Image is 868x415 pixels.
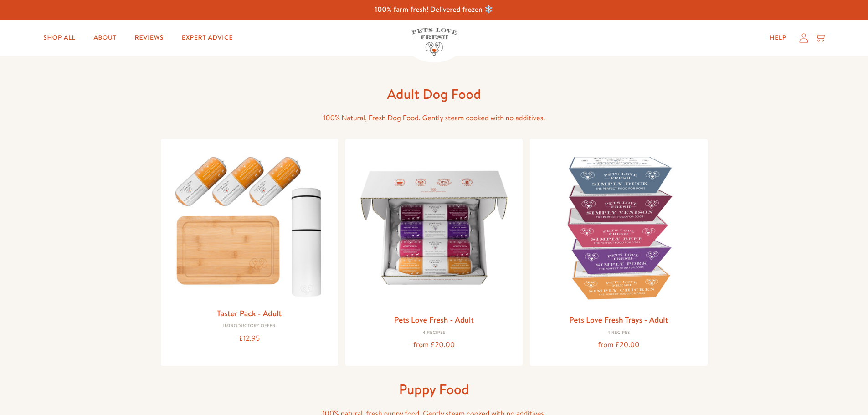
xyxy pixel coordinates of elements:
div: £12.95 [168,333,331,345]
div: from £20.00 [353,339,515,351]
a: Help [762,29,794,47]
a: Shop All [36,29,82,47]
h1: Puppy Food [288,380,580,398]
div: 4 Recipes [353,330,515,336]
img: Pets Love Fresh [411,28,457,56]
a: About [86,29,123,47]
span: 100% Natural, Fresh Dog Food. Gently steam cooked with no additives. [323,113,545,123]
a: Pets Love Fresh - Adult [394,314,474,325]
div: from £20.00 [537,339,700,351]
h1: Adult Dog Food [288,85,580,103]
a: Pets Love Fresh Trays - Adult [569,314,668,325]
a: Expert Advice [175,29,240,47]
div: 4 Recipes [537,330,700,336]
a: Taster Pack - Adult [217,307,282,319]
div: Introductory Offer [168,323,331,329]
img: Taster Pack - Adult [168,146,331,302]
img: Pets Love Fresh - Adult [353,146,515,309]
img: Pets Love Fresh Trays - Adult [537,146,700,309]
a: Reviews [128,29,171,47]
